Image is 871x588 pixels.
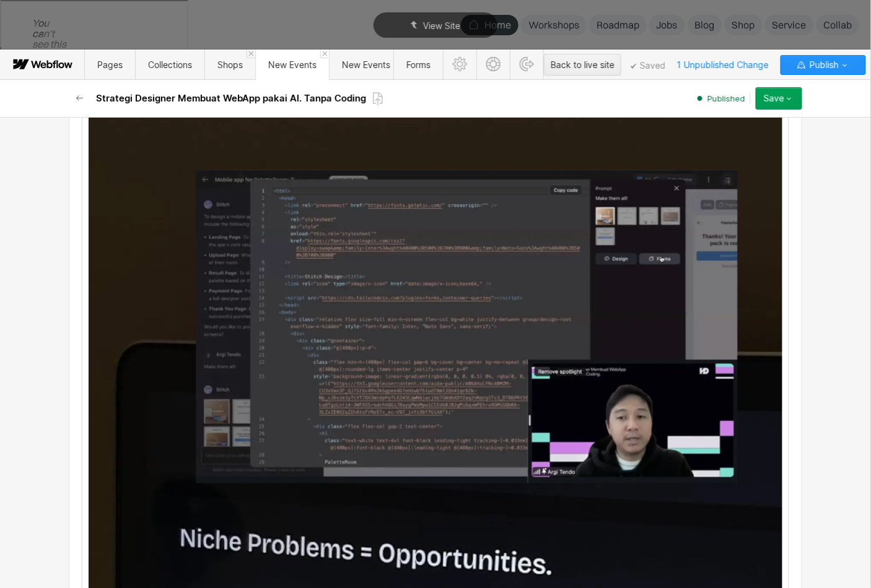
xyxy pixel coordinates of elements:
[96,92,366,105] h2: Strategi Designer Membuat WebApp pakai AI. Tanpa Coding
[342,59,425,70] span: New Events Bundles
[672,55,774,74] span: 1 Unpublished Change
[423,20,460,31] span: View Site
[707,93,745,104] span: Published
[756,87,802,110] button: Save
[217,59,243,70] span: Shops
[544,54,621,76] button: Back to live site
[268,59,317,70] span: New Events
[320,50,329,58] a: Close 'New Events' tab
[97,59,123,70] span: Pages
[631,63,666,69] span: Saved
[406,59,431,70] span: Forms
[807,56,839,74] span: Publish
[551,56,615,74] div: Back to live site
[781,55,866,75] button: Publish
[764,93,784,103] div: Save
[148,59,192,70] span: Collections
[247,50,255,58] a: Close 'Shops' tab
